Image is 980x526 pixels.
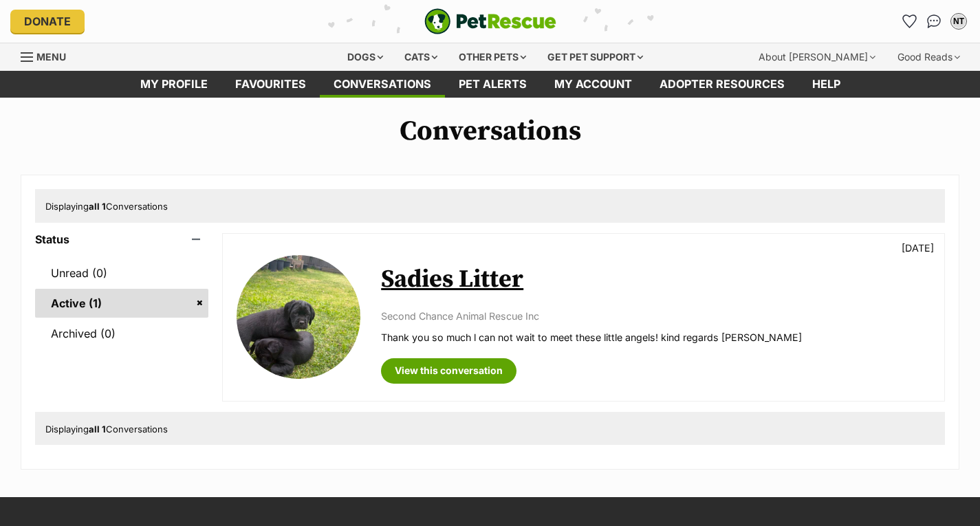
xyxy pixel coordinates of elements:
[445,71,541,98] a: Pet alerts
[221,71,320,98] a: Favourites
[35,289,208,318] a: Active (1)
[320,71,445,98] a: conversations
[424,8,556,34] a: PetRescue
[395,43,447,71] div: Cats
[952,14,966,28] div: NT
[127,71,221,98] a: My profile
[898,10,920,32] a: Favourites
[381,264,523,295] a: Sadies Litter
[381,309,930,323] p: Second Chance Animal Rescue Inc
[237,255,360,379] img: Sadies Litter
[902,241,934,255] p: [DATE]
[538,43,653,71] div: Get pet support
[898,10,970,32] ul: Account quick links
[45,201,168,212] span: Displaying Conversations
[646,71,798,98] a: Adopter resources
[381,358,516,383] a: View this conversation
[927,14,941,28] img: chat-41dd97257d64d25036548639549fe6c8038ab92f7586957e7f3b1b290dea8141.svg
[449,43,536,71] div: Other pets
[888,43,970,71] div: Good Reads
[749,43,885,71] div: About [PERSON_NAME]
[424,8,556,34] img: logo-e224e6f780fb5917bec1dbf3a21bbac754714ae5b6737aabdf751b685950b380.svg
[338,43,393,71] div: Dogs
[45,424,168,435] span: Displaying Conversations
[798,71,854,98] a: Help
[381,330,930,344] p: Thank you so much l can not wait to meet these little angels! kind regards [PERSON_NAME]
[36,51,66,63] span: Menu
[35,259,208,287] a: Unread (0)
[948,10,970,32] button: My account
[89,201,106,212] strong: all 1
[541,71,646,98] a: My account
[923,10,945,32] a: Conversations
[21,43,76,68] a: Menu
[89,424,106,435] strong: all 1
[35,233,208,245] header: Status
[35,319,208,348] a: Archived (0)
[10,10,85,33] a: Donate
